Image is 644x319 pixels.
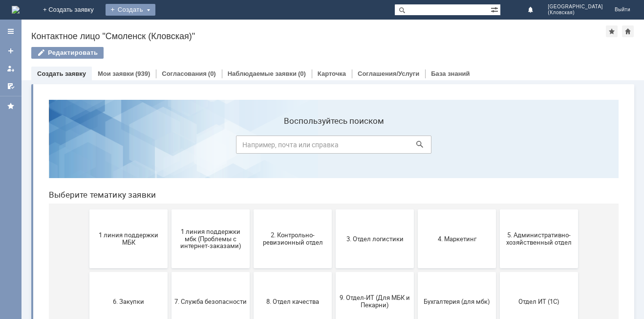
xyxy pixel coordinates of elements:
button: 2. Контрольно-ревизионный отдел [213,117,291,176]
button: Бухгалтерия (для мбк) [377,180,455,239]
span: (Кловская) [548,10,603,16]
span: Бухгалтерия (для мбк) [380,205,452,213]
button: Это соглашение не активно! [377,243,455,301]
span: 1 линия поддержки МБК [51,139,124,154]
span: 6. Закупки [51,205,124,213]
a: Мои заявки [98,70,134,77]
button: 1 линия поддержки мбк (Проблемы с интернет-заказами) [130,117,209,176]
label: Воспользуйтесь поиском [195,24,390,34]
div: Создать [106,4,155,16]
button: Отдел-ИТ (Офис) [130,243,209,301]
div: (939) [135,70,150,77]
a: Согласования [162,70,207,77]
a: Соглашения/Услуги [358,70,419,77]
a: Создать заявку [3,43,19,59]
div: Сделать домашней страницей [622,25,634,37]
button: 5. Административно-хозяйственный отдел [459,117,537,176]
span: [PERSON_NAME]. Услуги ИТ для МБК (оформляет L1) [462,261,534,283]
span: Отдел-ИТ (Офис) [133,268,206,275]
a: Мои согласования [3,78,19,94]
a: Карточка [318,70,346,77]
button: 6. Закупки [48,180,127,239]
div: (0) [298,70,306,77]
button: [PERSON_NAME]. Услуги ИТ для МБК (оформляет L1) [459,243,537,301]
span: 7. Служба безопасности [133,205,206,213]
div: Добавить в избранное [606,25,618,37]
div: Контактное лицо "Смоленск (Кловская)" [31,31,606,41]
button: Отдел-ИТ (Битрикс24 и CRM) [48,243,127,301]
span: 1 линия поддержки мбк (Проблемы с интернет-заказами) [133,136,206,158]
span: Отдел-ИТ (Битрикс24 и CRM) [51,265,124,279]
span: 8. Отдел качества [215,205,288,213]
button: 1 линия поддержки МБК [48,117,127,176]
span: Отдел ИТ (1С) [462,205,534,213]
a: Создать заявку [37,70,86,77]
a: Наблюдаемые заявки [228,70,297,77]
span: 3. Отдел логистики [298,143,370,150]
button: 8. Отдел качества [213,180,291,239]
span: 5. Административно-хозяйственный отдел [462,139,534,154]
span: 9. Отдел-ИТ (Для МБК и Пекарни) [298,202,370,217]
span: [GEOGRAPHIC_DATA] [548,4,603,10]
span: Расширенный поиск [491,4,500,14]
span: Это соглашение не активно! [380,265,452,279]
span: 2. Контрольно-ревизионный отдел [215,139,288,154]
span: Франчайзинг [298,268,370,275]
button: Финансовый отдел [213,243,291,301]
a: Перейти на домашнюю страницу [12,6,20,14]
span: Финансовый отдел [215,268,288,275]
button: 4. Маркетинг [377,117,455,176]
div: (0) [208,70,216,77]
button: 3. Отдел логистики [295,117,373,176]
button: Франчайзинг [295,243,373,301]
button: Отдел ИТ (1С) [459,180,537,239]
img: logo [12,6,20,14]
a: База знаний [431,70,470,77]
span: 4. Маркетинг [380,143,452,150]
a: Мои заявки [3,61,19,76]
button: 7. Служба безопасности [130,180,209,239]
input: Например, почта или справка [195,44,390,62]
button: 9. Отдел-ИТ (Для МБК и Пекарни) [295,180,373,239]
header: Выберите тематику заявки [8,98,578,108]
